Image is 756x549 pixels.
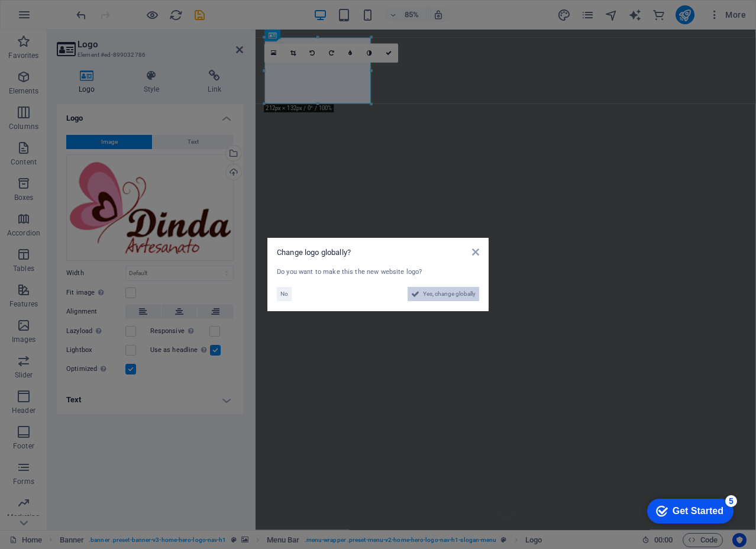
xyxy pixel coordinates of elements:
span: Change logo globally? [277,248,351,257]
div: 5 [88,2,99,14]
span: Yes, change globally [423,287,476,301]
button: Yes, change globally [408,287,479,301]
div: Do you want to make this the new website logo? [277,267,479,277]
div: Get Started [35,13,86,24]
button: No [277,287,292,301]
div: Get Started 5 items remaining, 0% complete [9,6,96,31]
span: No [280,287,288,301]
